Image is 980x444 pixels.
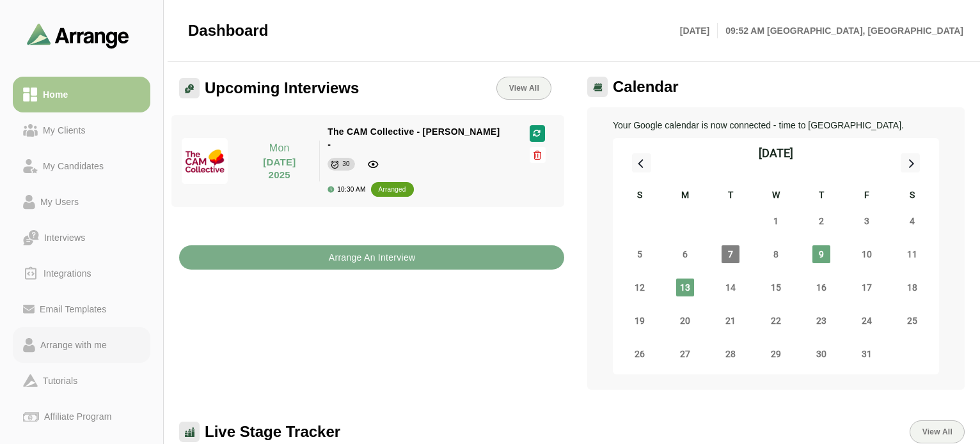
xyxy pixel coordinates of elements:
[38,158,109,174] div: My Candidates
[328,126,500,149] span: The CAM Collective - [PERSON_NAME] -
[188,21,268,40] span: Dashboard
[718,23,963,38] p: 09:52 AM [GEOGRAPHIC_DATA], [GEOGRAPHIC_DATA]
[903,212,921,230] span: Saturday, October 4, 2025
[613,118,939,133] p: Your Google calendar is now connected - time to [GEOGRAPHIC_DATA].
[13,148,150,184] a: My Candidates
[182,138,228,184] img: CAM-Collective-Logo_White-Background-(3).jpg
[13,363,150,399] a: Tutorials
[631,245,649,263] span: Sunday, October 5, 2025
[13,112,150,148] a: My Clients
[39,230,90,245] div: Interviews
[799,188,844,204] div: T
[247,156,312,181] p: [DATE] 2025
[13,220,150,256] a: Interviews
[38,373,83,388] div: Tutorials
[903,245,921,263] span: Saturday, October 11, 2025
[910,420,965,443] button: View All
[205,422,340,441] span: Live Stage Tracker
[39,409,116,424] div: Affiliate Program
[27,23,129,48] img: arrangeai-name-small-logo.4d2b8aee.svg
[812,312,830,330] span: Thursday, October 23, 2025
[858,212,876,230] span: Friday, October 3, 2025
[858,312,876,330] span: Friday, October 24, 2025
[722,312,739,330] span: Tuesday, October 21, 2025
[179,245,564,270] button: Arrange An Interview
[759,144,793,162] div: [DATE]
[13,256,150,291] a: Integrations
[13,184,150,220] a: My Users
[662,188,707,204] div: M
[613,77,679,96] span: Calendar
[247,141,312,156] p: Mon
[38,123,91,138] div: My Clients
[858,279,876,296] span: Friday, October 17, 2025
[676,245,694,263] span: Monday, October 6, 2025
[38,266,97,281] div: Integrations
[753,188,798,204] div: W
[342,158,350,171] div: 30
[35,337,112,353] div: Arrange with me
[13,399,150,434] a: Affiliate Program
[676,312,694,330] span: Monday, October 20, 2025
[767,245,785,263] span: Wednesday, October 8, 2025
[631,345,649,363] span: Sunday, October 26, 2025
[38,87,73,102] div: Home
[707,188,753,204] div: T
[767,312,785,330] span: Wednesday, October 22, 2025
[722,345,739,363] span: Tuesday, October 28, 2025
[858,245,876,263] span: Friday, October 10, 2025
[328,245,416,270] b: Arrange An Interview
[496,77,551,100] a: View All
[767,212,785,230] span: Wednesday, October 1, 2025
[903,279,921,296] span: Saturday, October 18, 2025
[680,23,718,38] p: [DATE]
[767,279,785,296] span: Wednesday, October 15, 2025
[617,188,662,204] div: S
[812,212,830,230] span: Thursday, October 2, 2025
[767,345,785,363] span: Wednesday, October 29, 2025
[812,345,830,363] span: Thursday, October 30, 2025
[903,312,921,330] span: Saturday, October 25, 2025
[676,279,694,296] span: Monday, October 13, 2025
[722,279,739,296] span: Tuesday, October 14, 2025
[676,345,694,363] span: Monday, October 27, 2025
[205,79,359,98] span: Upcoming Interviews
[812,279,830,296] span: Thursday, October 16, 2025
[13,77,150,112] a: Home
[631,312,649,330] span: Sunday, October 19, 2025
[13,327,150,363] a: Arrange with me
[722,245,739,263] span: Tuesday, October 7, 2025
[844,188,890,204] div: F
[328,186,365,193] div: 10:30 AM
[35,302,111,317] div: Email Templates
[13,291,150,327] a: Email Templates
[35,194,84,210] div: My Users
[509,84,539,93] span: View All
[922,427,952,436] span: View All
[379,183,406,196] div: arranged
[631,279,649,296] span: Sunday, October 12, 2025
[890,188,935,204] div: S
[858,345,876,363] span: Friday, October 31, 2025
[812,245,830,263] span: Thursday, October 9, 2025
